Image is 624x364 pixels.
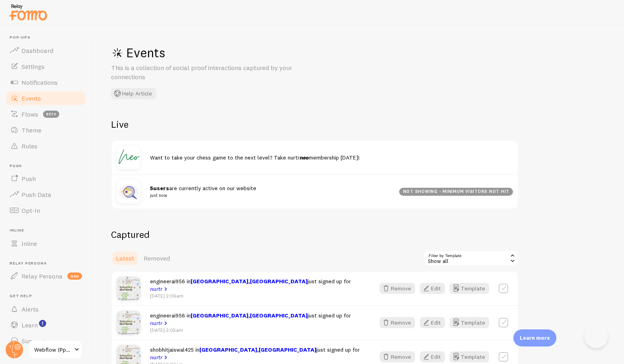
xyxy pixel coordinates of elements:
a: Opt-In [5,202,87,218]
span: Relay Persona [21,272,62,280]
h1: Events [111,45,350,61]
span: Want to take your chess game to the next level? Take nurtr membership [DATE]! [150,154,360,161]
a: Latest [111,250,139,266]
span: engineerai956 in just signed up for [150,312,351,327]
span: Opt-In [21,206,40,214]
span: [GEOGRAPHIC_DATA] [191,278,248,285]
img: 63e4f0230de40782485c5851_Neo%20(40%20%C3%97%2040%20px)%20(100%20%C3%97%20100%20px).webp [117,146,140,169]
img: inquiry.jpg [117,180,140,204]
p: Learn more [520,334,550,342]
a: Settings [5,58,87,74]
p: [DATE] 2:06am [150,292,365,299]
span: Relay Persona [10,261,87,266]
img: Bengaluru-Karnataka-India.png [117,276,140,300]
em: nurtr [150,354,162,361]
a: Events [5,90,87,106]
button: Help Article [111,88,156,99]
a: Push [5,171,87,187]
span: new [67,273,82,280]
button: Edit [420,317,445,328]
span: Support [21,337,45,345]
span: Rules [21,142,37,150]
span: Get Help [10,294,87,299]
button: Edit [420,351,445,362]
strong: , [191,312,308,319]
a: Removed [139,250,175,266]
button: Remove [380,283,415,294]
a: Flows beta [5,106,87,122]
button: Template [450,317,489,328]
a: Support [5,333,87,349]
span: [GEOGRAPHIC_DATA] [259,346,316,353]
a: Rules [5,138,87,154]
span: Push [21,175,36,183]
span: Alerts [21,305,39,313]
p: [DATE] 2:05am [150,327,365,333]
a: Inline [5,236,87,251]
button: Edit [420,283,445,294]
span: Inline [21,239,37,247]
span: Settings [21,62,45,70]
div: Show all [423,250,519,266]
span: Push Data [21,191,51,199]
a: Learn [5,317,87,333]
span: [GEOGRAPHIC_DATA] [191,312,248,319]
button: Template [450,283,489,294]
a: Notifications [5,74,87,90]
span: Webflow (Ppdev) [34,345,72,354]
iframe: Help Scout Beacon - Open [584,324,608,348]
em: nurtr [150,319,162,327]
img: fomo-relay-logo-orange.svg [8,2,48,22]
a: Dashboard [5,43,87,58]
span: engineerai956 in just signed up for [150,278,351,292]
span: beta [43,111,59,118]
span: Flows [21,110,38,118]
span: Push [10,164,87,169]
span: Pop-ups [10,35,87,40]
span: Inline [10,228,87,233]
span: Removed [144,254,170,262]
a: Edit [420,351,450,362]
a: Edit [420,317,450,328]
button: Remove [380,351,415,362]
a: Theme [5,122,87,138]
span: Dashboard [21,47,53,55]
svg: <p>Watch New Feature Tutorials!</p> [39,320,46,327]
span: Events [21,94,41,102]
em: nurtr [150,285,162,292]
span: Learn [21,321,38,329]
h2: Live [111,118,519,130]
button: Remove [380,317,415,328]
p: This is a collection of social proof interactions captured by your connections [111,63,302,82]
button: Template [450,351,489,362]
img: Bengaluru-Karnataka-India.png [117,311,140,335]
div: not showing - minimum visitors not hit [399,188,513,196]
span: Latest [116,254,134,262]
span: Notifications [21,78,58,86]
div: Learn more [513,329,556,346]
span: [GEOGRAPHIC_DATA] [250,278,308,285]
span: are currently active on our website [150,185,390,199]
span: [GEOGRAPHIC_DATA] [250,312,308,319]
span: 5 [150,185,153,192]
a: Push Data [5,187,87,202]
small: just now [150,192,390,199]
span: Theme [21,126,41,134]
h2: Captured [111,228,519,241]
span: [GEOGRAPHIC_DATA] [199,346,257,353]
a: Alerts [5,301,87,317]
strong: , [191,278,308,285]
a: Relay Persona new [5,268,87,284]
a: Edit [420,283,450,294]
strong: users [150,185,169,192]
em: neo [300,154,309,161]
span: shobhitjaiswal425 in just signed up for [150,346,360,361]
strong: , [199,346,316,353]
a: Webflow (Ppdev) [29,340,82,359]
